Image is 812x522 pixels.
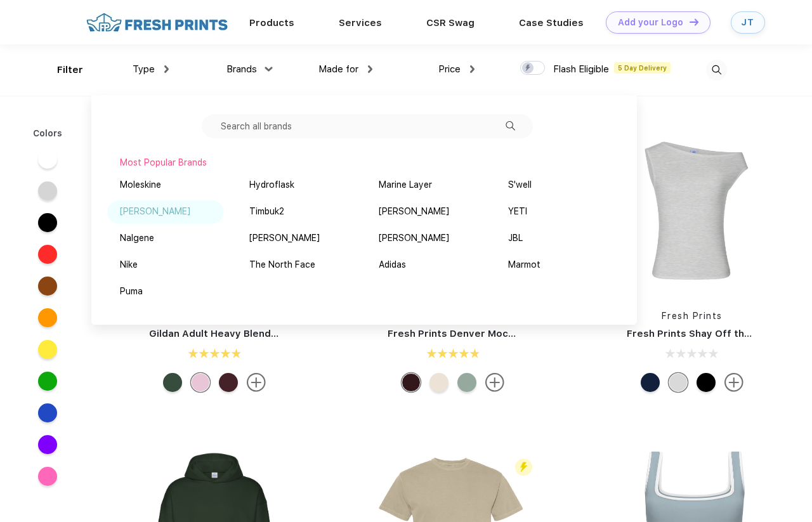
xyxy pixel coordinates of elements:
span: Brands [226,63,257,75]
div: Colors [23,127,72,140]
img: dropdown.png [164,65,169,73]
a: Products [249,17,294,29]
div: Hth Sp Drk Green [163,373,182,392]
img: DT [690,18,698,25]
span: Made for [318,63,358,75]
span: Flash Eligible [553,63,609,75]
img: more.svg [247,373,266,392]
div: Black [697,373,716,392]
div: Add your Logo [618,17,683,28]
span: Type [133,63,155,75]
div: [PERSON_NAME] [120,205,190,218]
span: Price [438,63,461,75]
div: Moleskine [120,178,161,192]
img: func=resize&h=266 [608,128,776,297]
input: Search all brands [202,114,533,138]
img: dropdown.png [265,67,272,71]
img: dropdown.png [470,65,475,73]
div: Most Popular Brands [120,156,608,169]
a: Gildan Adult Heavy Blend 8 Oz. 50/50 Hooded Sweatshirt [149,328,426,339]
div: Marine Layer [379,178,432,192]
div: JT [741,17,755,28]
div: Buttermilk [429,373,449,392]
img: dropdown.png [368,65,372,73]
div: The North Face [249,258,315,271]
div: Ht Sp Drk Maroon [219,373,238,392]
div: Ash Grey [669,373,688,392]
div: [PERSON_NAME] [379,205,449,218]
div: Hydroflask [249,178,294,192]
img: fo%20logo%202.webp [82,11,232,34]
img: more.svg [485,373,504,392]
a: Fresh Prints [662,311,723,321]
div: Filter [57,63,83,77]
div: Adidas [379,258,406,271]
div: Burgundy [402,373,421,392]
div: Puma [120,285,143,298]
img: desktop_search.svg [706,60,727,81]
div: Timbuk2 [249,205,284,218]
div: [PERSON_NAME] [249,232,320,245]
div: JBL [508,232,523,245]
div: Marmot [508,258,540,271]
span: 5 Day Delivery [614,62,671,74]
div: YETI [508,205,527,218]
div: Navy [641,373,660,392]
img: filter_dropdown_search.svg [506,121,515,131]
div: Nalgene [120,232,154,245]
img: flash_active_toggle.svg [515,459,532,476]
a: JT [731,11,765,34]
div: Nike [120,258,138,271]
div: S'well [508,178,532,192]
a: Fresh Prints Denver Mock Neck Heavyweight Sweatshirt [388,328,663,339]
img: more.svg [724,373,743,392]
div: [PERSON_NAME] [379,232,449,245]
div: Light Pink [191,373,210,392]
div: Sage Green [457,373,476,392]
